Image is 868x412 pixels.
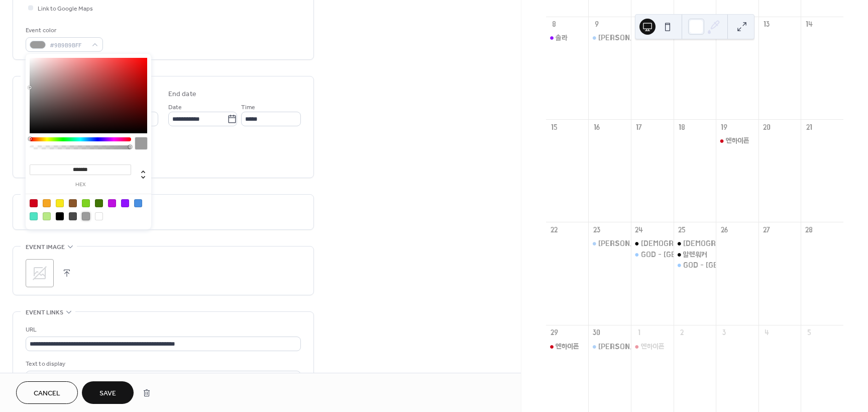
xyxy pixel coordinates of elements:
[598,342,719,352] div: [PERSON_NAME]([PERSON_NAME])
[241,102,255,113] span: Time
[26,259,54,287] div: ;
[683,250,707,260] div: 알렌워커
[805,226,814,235] div: 28
[69,199,77,207] div: #8B572A
[82,381,134,404] button: Save
[26,242,65,253] span: Event image
[69,212,77,220] div: #4A4A4A
[634,123,643,132] div: 17
[592,123,601,132] div: 16
[26,359,299,369] div: Text to display
[556,33,568,43] div: 솔라
[550,20,559,29] div: 8
[26,324,299,335] div: URL
[82,212,90,220] div: #9B9B9B
[592,20,601,29] div: 9
[674,250,716,260] div: 알렌워커
[99,388,116,399] span: Save
[588,342,631,352] div: 임영웅(대전)
[38,4,93,14] span: Link to Google Maps
[30,212,38,220] div: #50E3C2
[168,89,196,100] div: End date
[550,328,559,338] div: 29
[719,123,728,132] div: 19
[719,328,728,338] div: 3
[677,226,686,235] div: 25
[34,388,60,399] span: Cancel
[805,328,814,338] div: 5
[121,199,129,207] div: #9013FE
[95,212,103,220] div: #FFFFFF
[683,238,846,249] div: [DEMOGRAPHIC_DATA] - [GEOGRAPHIC_DATA]
[634,226,643,235] div: 24
[805,123,814,132] div: 21
[43,199,51,207] div: #F5A623
[588,33,631,43] div: 임영웅(서울)
[598,238,719,249] div: [PERSON_NAME]([PERSON_NAME])
[592,226,601,235] div: 23
[641,342,665,352] div: 엔하이픈
[82,199,90,207] div: #7ED321
[719,226,728,235] div: 26
[641,238,804,249] div: [DEMOGRAPHIC_DATA] - [GEOGRAPHIC_DATA]
[168,102,182,113] span: Date
[631,238,674,249] div: GOD - 부산
[108,199,116,207] div: #BD10E0
[598,33,736,43] div: [PERSON_NAME]([GEOGRAPHIC_DATA])
[30,199,38,207] div: #D0021B
[762,123,771,132] div: 20
[16,381,78,404] button: Cancel
[50,40,87,51] span: #9B9B9BFF
[631,250,674,260] div: GOD - 서울
[134,199,142,207] div: #4A90E2
[762,226,771,235] div: 27
[634,328,643,338] div: 1
[546,33,589,43] div: 솔라
[683,260,781,270] div: GOD - [GEOGRAPHIC_DATA]
[674,238,716,249] div: GOD - 부산
[588,238,631,249] div: 임영웅(광주)
[805,20,814,29] div: 14
[631,342,674,352] div: 엔하이픈
[550,226,559,235] div: 22
[30,182,131,188] label: hex
[726,136,749,146] div: 엔하이픈
[762,328,771,338] div: 4
[43,212,51,220] div: #B8E986
[56,199,64,207] div: #F8E71C
[546,342,589,352] div: 엔하이픈
[716,136,758,146] div: 엔하이픈
[56,212,64,220] div: #000000
[762,20,771,29] div: 13
[556,342,579,352] div: 엔하이픈
[592,328,601,338] div: 30
[550,123,559,132] div: 15
[677,328,686,338] div: 2
[26,307,63,318] span: Event links
[674,260,716,270] div: GOD - 서울
[95,199,103,207] div: #417505
[641,250,738,260] div: GOD - [GEOGRAPHIC_DATA]
[26,25,101,36] div: Event color
[677,123,686,132] div: 18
